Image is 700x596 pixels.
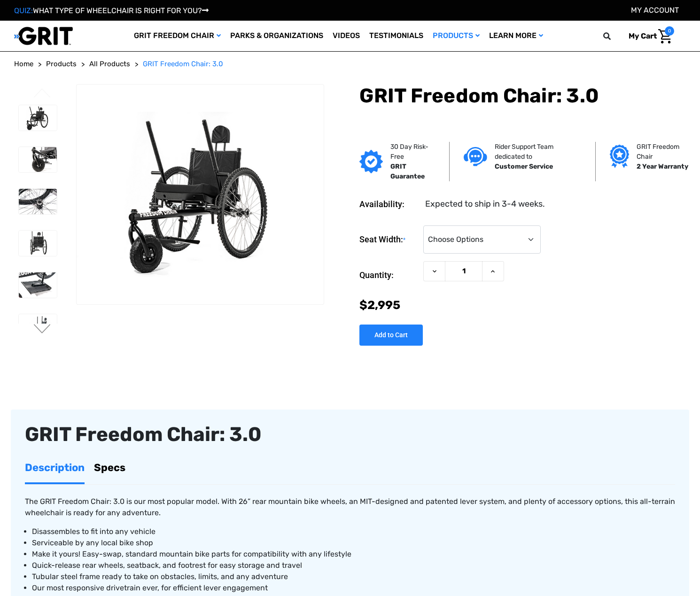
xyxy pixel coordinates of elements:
a: Account [631,6,679,15]
img: GRIT All-Terrain Wheelchair and Mobility Equipment [14,26,73,46]
span: GRIT Freedom Chair: 3.0 [143,60,223,68]
a: QUIZ:WHAT TYPE OF WHEELCHAIR IS RIGHT FOR YOU? [14,6,209,15]
a: GRIT Freedom Chair: 3.0 [143,59,223,70]
span: 0 [665,26,674,36]
div: GRIT Freedom Chair: 3.0 [25,424,675,445]
a: Videos [328,21,365,51]
img: Cart [658,29,672,44]
img: GRIT Freedom Chair: 3.0 [19,147,57,172]
p: GRIT Freedom Chair [637,142,689,162]
span: My Cart [629,31,657,40]
p: Rider Support Team dedicated to [495,142,581,162]
button: Go to slide 3 of 3 [32,88,52,100]
img: GRIT Freedom Chair: 3.0 [19,272,57,298]
img: Grit freedom [610,145,629,168]
nav: Breadcrumb [14,59,686,70]
img: GRIT Guarantee [359,150,383,173]
dd: Expected to ship in 3-4 weeks. [425,198,545,210]
img: GRIT Freedom Chair: 3.0 [19,105,57,131]
a: Testimonials [365,21,428,51]
a: Products [428,21,484,51]
img: GRIT Freedom Chair: 3.0 [19,314,57,340]
a: Specs [94,453,125,482]
strong: 2 Year Warranty [637,163,688,170]
input: Add to Cart [359,325,423,346]
span: Serviceable by any local bike shop [32,538,153,547]
dt: Availability: [359,198,419,210]
span: Products [46,60,77,68]
label: Seat Width: [359,225,419,254]
span: $2,995 [359,298,400,312]
span: Quick-release rear wheels, seatback, and footrest for easy storage and travel [32,561,302,570]
p: 30 Day Risk-Free [390,142,435,162]
h1: GRIT Freedom Chair: 3.0 [359,84,686,108]
input: Search [607,26,622,46]
img: GRIT Freedom Chair: 3.0 [77,112,324,277]
button: Go to slide 2 of 3 [32,324,52,335]
span: Disassembles to fit into any vehicle [32,527,156,536]
img: GRIT Freedom Chair: 3.0 [19,189,57,214]
strong: GRIT Guarantee [390,163,425,180]
a: Description [25,453,85,482]
a: Parks & Organizations [226,21,328,51]
strong: Customer Service [495,163,553,170]
span: Home [14,60,33,68]
span: Make it yours! Easy-swap, standard mountain bike parts for compatibility with any lifestyle [32,550,351,558]
span: QUIZ: [14,6,33,15]
a: Products [46,59,77,70]
span: The GRIT Freedom Chair: 3.0 is our most popular model. With 26” rear mountain bike wheels, an MIT... [25,497,675,517]
a: Home [14,59,33,70]
a: Learn More [484,21,548,51]
img: Customer service [464,147,487,166]
a: GRIT Freedom Chair [129,21,226,51]
span: All Products [89,60,130,68]
label: Quantity: [359,261,419,289]
span: Our most responsive drivetrain ever, for efficient lever engagement [32,583,268,592]
a: Cart with 0 items [622,26,674,46]
a: All Products [89,59,130,70]
img: GRIT Freedom Chair: 3.0 [19,231,57,256]
span: Tubular steel frame ready to take on obstacles, limits, and any adventure [32,572,288,581]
